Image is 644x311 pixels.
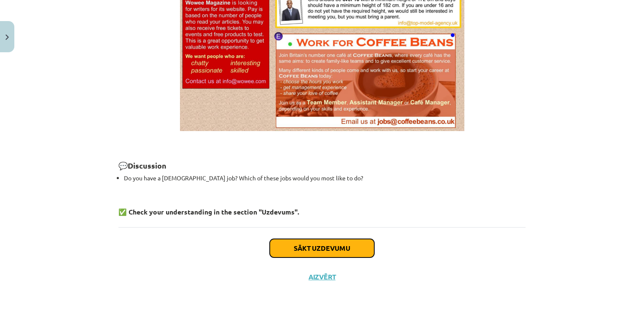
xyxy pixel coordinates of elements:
strong: Discussion [128,161,166,170]
h2: 💬 [118,150,526,171]
img: icon-close-lesson-0947bae3869378f0d4975bcd49f059093ad1ed9edebbc8119c70593378902aed.svg [5,35,9,40]
strong: ✅ Check your understanding in the section "Uzdevums". [118,207,299,216]
p: Do you have a [DEMOGRAPHIC_DATA] job? Which of these jobs would you most like to do? [124,174,526,182]
button: Aizvērt [306,273,338,281]
button: Sākt uzdevumu [270,239,374,257]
